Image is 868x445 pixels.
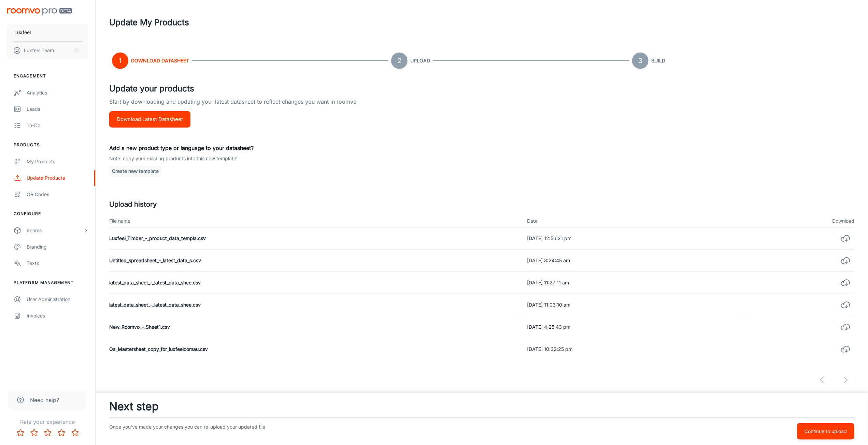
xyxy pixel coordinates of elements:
[109,272,522,294] td: latest_data_sheet_-_latest_data_shee.csv
[27,296,88,303] div: User Administration
[5,418,90,426] p: Rate your experience
[41,426,55,440] button: Rate 3 star
[109,199,854,209] h5: Upload history
[14,426,27,440] button: Rate 1 star
[109,227,522,250] td: Luxfeel_Timber_-_product_data_templa.csv
[27,312,88,320] div: Invoices
[109,98,854,111] p: Start by downloading and updating your latest datasheet to reflect changes you want in roomvo
[109,155,854,162] p: Note: copy your existing products into this new template!
[109,398,854,415] h3: Next step
[109,165,161,177] button: Create new template
[24,47,54,54] p: Luxfeel Team
[27,174,88,182] div: Update Products
[109,316,522,338] td: New_Roomvo_-_Sheet1.csv
[27,191,88,198] div: QR Codes
[7,24,88,41] button: Luxfeel
[109,144,854,152] p: Add a new product type or language to your datasheet?
[14,29,31,36] p: Luxfeel
[30,396,59,404] span: Need help?
[7,42,88,59] button: Luxfeel Team
[522,294,745,316] td: [DATE] 11:03:10 am
[109,250,522,272] td: Untitled_spreadsheet_-_latest_data_s.csv
[109,338,522,360] td: Qa_Mastersheet_copy_for_luxfeelcomau.csv
[638,57,642,65] text: 3
[109,215,522,227] th: File name
[805,428,847,435] p: Continue to upload
[745,215,854,227] th: Download
[109,16,189,29] h1: Update My Products
[27,89,88,97] div: Analytics
[522,250,745,272] td: [DATE] 8:24:45 am
[651,57,665,64] h6: Build
[27,243,88,251] div: Branding
[27,227,83,234] div: Rooms
[522,227,745,250] td: [DATE] 12:56:21 pm
[797,423,854,440] button: Continue to upload
[109,294,522,316] td: latest_data_sheet_-_latest_data_shee.csv
[522,272,745,294] td: [DATE] 11:27:11 am
[131,57,189,64] h6: Download Datasheet
[27,122,88,129] div: To-do
[27,259,88,267] div: Texts
[522,338,745,360] td: [DATE] 10:32:25 pm
[109,111,190,128] button: Download Latest Datasheet
[109,83,854,95] h4: Update your products
[27,105,88,113] div: Leads
[119,57,122,65] text: 1
[522,215,745,227] th: Date
[397,57,401,65] text: 2
[27,158,88,165] div: My Products
[7,8,72,15] img: Roomvo PRO Beta
[410,57,430,64] h6: Upload
[522,316,745,338] td: [DATE] 4:25:43 pm
[55,426,68,440] button: Rate 4 star
[68,426,82,440] button: Rate 5 star
[27,426,41,440] button: Rate 2 star
[109,423,594,440] p: Once you've made your changes you can re-upload your updated file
